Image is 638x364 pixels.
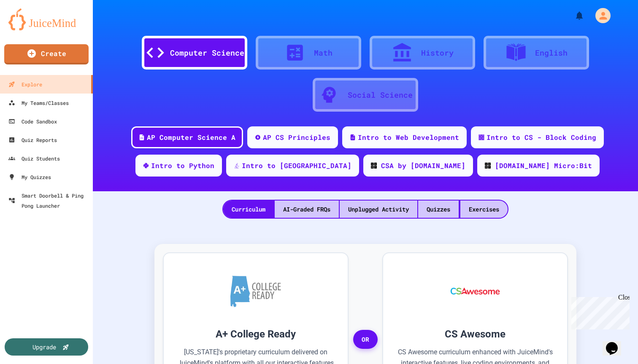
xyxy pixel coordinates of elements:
[8,98,69,108] div: My Teams/Classes
[381,161,465,171] div: CSA by [DOMAIN_NAME]
[8,190,89,211] div: Smart Doorbell & Ping Pong Launcher
[418,201,459,218] div: Quizzes
[242,161,351,171] div: Intro to [GEOGRAPHIC_DATA]
[371,163,377,169] img: CODE_logo_RGB.png
[32,343,56,351] div: Upgrade
[314,47,333,59] div: Math
[358,132,459,142] div: Intro to Web Development
[147,132,235,142] div: AP Computer Science A
[8,8,84,30] img: logo-orange.svg
[230,276,281,307] img: A+ College Ready
[8,79,42,89] div: Explore
[559,8,587,23] div: My Notifications
[176,327,335,342] h3: A+ College Ready
[263,132,330,142] div: AP CS Principles
[535,47,568,59] div: English
[4,44,89,64] a: Create
[8,153,60,163] div: Quiz Students
[8,172,51,182] div: My Quizzes
[568,294,630,329] iframe: chat widget
[340,201,417,218] div: Unplugged Activity
[8,135,57,145] div: Quiz Reports
[603,330,630,356] iframe: chat widget
[485,163,491,169] img: CODE_logo_RGB.png
[460,201,508,218] div: Exercises
[495,161,592,171] div: [DOMAIN_NAME] Micro:Bit
[223,201,274,218] div: Curriculum
[487,132,596,142] div: Intro to CS - Block Coding
[275,201,339,218] div: AI-Graded FRQs
[442,266,508,316] img: CS Awesome
[170,47,244,59] div: Computer Science
[396,327,554,342] h3: CS Awesome
[421,47,454,59] div: History
[353,330,378,349] span: OR
[587,6,613,25] div: My Account
[348,89,413,101] div: Social Science
[3,3,58,54] div: Chat with us now!Close
[8,116,57,126] div: Code Sandbox
[151,161,214,171] div: Intro to Python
